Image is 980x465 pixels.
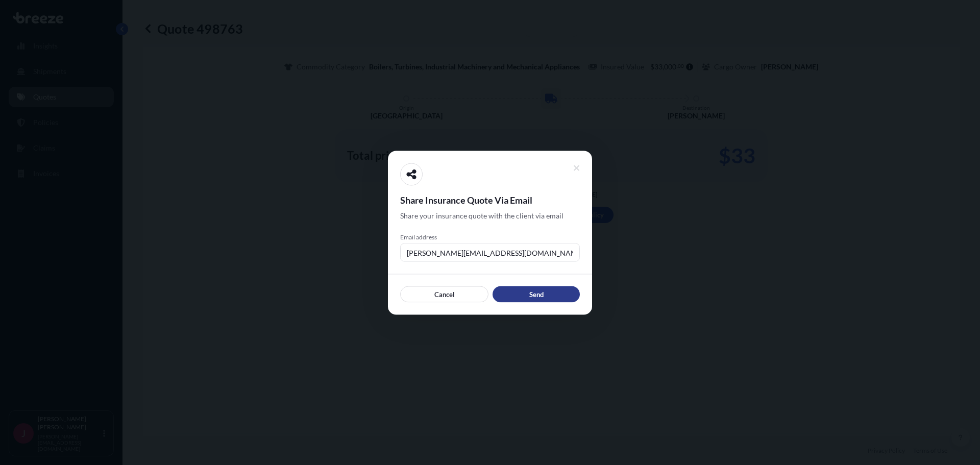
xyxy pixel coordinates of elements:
span: Email address [400,233,580,241]
p: Send [529,289,544,299]
span: Share your insurance quote with the client via email [400,210,563,221]
button: Cancel [400,286,488,302]
input: example@gmail.com [400,243,580,261]
button: Send [493,286,580,302]
p: Cancel [434,289,455,299]
span: Share Insurance Quote Via Email [400,193,580,206]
